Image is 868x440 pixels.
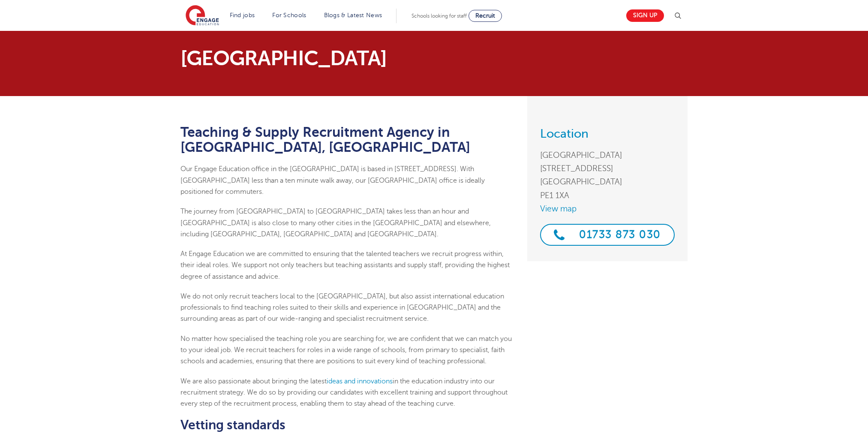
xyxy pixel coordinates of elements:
span: We are also passionate about bringing the latest [180,377,327,385]
address: [GEOGRAPHIC_DATA][STREET_ADDRESS] [GEOGRAPHIC_DATA] PE1 1XA [540,148,675,202]
span: Vetting standards [180,418,285,432]
h3: Location [540,128,675,140]
a: Find jobs [230,12,255,18]
span: We do not only recruit teachers local to the [GEOGRAPHIC_DATA], but also assist international edu... [180,292,504,323]
span: The journey from [GEOGRAPHIC_DATA] to [GEOGRAPHIC_DATA] takes less than an hour and [GEOGRAPHIC_D... [180,208,491,238]
span: No matter how specialised the teaching role you are searching for, we are confident that we can m... [180,335,512,365]
a: For Schools [272,12,306,18]
a: ideas and innovations [327,377,393,385]
span: Recruit [475,12,495,19]
a: Recruit [469,10,502,22]
a: Blogs & Latest News [324,12,382,18]
h1: Teaching & Supply Recruitment Agency in [GEOGRAPHIC_DATA], [GEOGRAPHIC_DATA] [180,125,514,155]
span: At Engage Education we are committed to ensuring that the talented teachers we recruit progress w... [180,250,510,280]
a: 01733 873 030 [540,224,675,246]
img: Engage Education [186,5,219,27]
a: Sign up [626,9,664,22]
span: Schools looking for staff [411,13,467,19]
span: in the education industry into our recruitment strategy. We do so by providing our candidates wit... [180,377,508,408]
span: Our Engage Education office in the [GEOGRAPHIC_DATA] is based in [STREET_ADDRESS]. With [GEOGRAPH... [180,165,485,196]
a: View map [540,202,675,215]
p: [GEOGRAPHIC_DATA] [180,48,514,69]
